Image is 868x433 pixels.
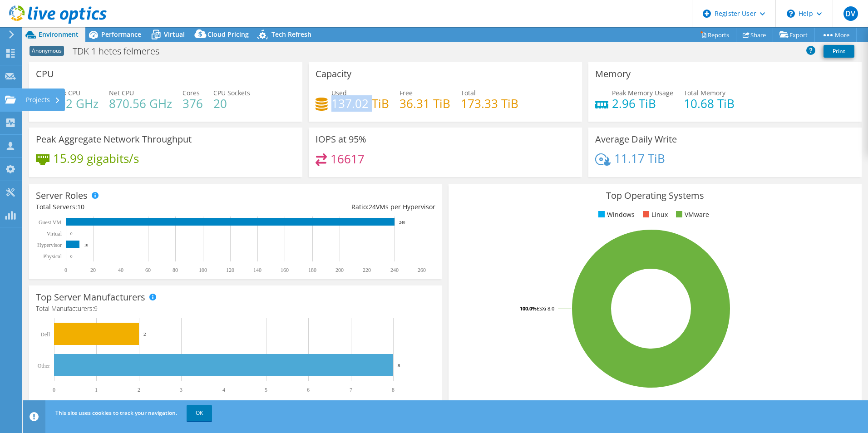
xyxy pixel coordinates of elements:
[674,210,709,220] li: VMware
[213,98,250,108] h4: 20
[350,387,352,393] text: 7
[363,267,371,273] text: 220
[95,387,98,393] text: 1
[109,98,172,108] h4: 870.56 GHz
[612,98,673,108] h4: 2.96 TiB
[43,253,62,260] text: Physical
[77,202,84,211] span: 10
[52,89,80,97] span: Peak CPU
[36,292,145,302] h3: Top Server Manufacturers
[461,89,476,97] span: Total
[173,267,178,273] text: 80
[69,46,173,56] h1: TDK 1 hetes felmeres
[39,219,61,226] text: Guest VM
[455,191,855,201] h3: Top Operating Systems
[182,98,203,108] h4: 376
[399,220,405,225] text: 240
[70,231,73,236] text: 0
[399,98,450,108] h4: 36.31 TiB
[37,242,62,248] text: Hypervisor
[64,267,67,273] text: 0
[693,28,736,42] a: Reports
[614,153,665,163] h4: 11.17 TiB
[145,267,151,273] text: 60
[39,30,79,39] span: Environment
[843,6,858,21] span: DV
[641,210,668,220] li: Linux
[308,267,316,273] text: 180
[207,30,249,39] span: Cloud Pricing
[70,254,73,259] text: 0
[612,89,673,97] span: Peak Memory Usage
[53,387,55,393] text: 0
[38,363,50,369] text: Other
[684,98,735,108] h4: 10.68 TiB
[316,69,351,79] h3: Capacity
[595,69,631,79] h3: Memory
[182,89,200,97] span: Cores
[773,28,815,42] a: Export
[736,28,773,42] a: Share
[399,89,413,97] span: Free
[30,46,64,56] span: Anonymous
[595,134,677,144] h3: Average Daily Write
[118,267,123,273] text: 40
[213,89,250,97] span: CPU Sockets
[101,30,141,39] span: Performance
[164,30,185,39] span: Virtual
[331,98,389,108] h4: 137.02 TiB
[94,304,98,313] span: 9
[55,409,177,417] span: This site uses cookies to track your navigation.
[596,210,635,220] li: Windows
[84,243,89,247] text: 10
[36,191,88,201] h3: Server Roles
[316,134,366,144] h3: IOPS at 95%
[138,387,140,393] text: 2
[390,267,399,273] text: 240
[36,304,435,314] h4: Total Manufacturers:
[226,267,234,273] text: 120
[253,267,261,273] text: 140
[537,305,554,312] tspan: ESXi 8.0
[40,331,50,338] text: Dell
[52,98,99,108] h4: 202 GHz
[143,331,146,337] text: 2
[369,202,376,211] span: 24
[47,231,62,237] text: Virtual
[824,45,854,58] a: Print
[271,30,311,39] span: Tech Refresh
[236,202,435,212] div: Ratio: VMs per Hypervisor
[461,98,518,108] h4: 173.33 TiB
[21,89,65,111] div: Projects
[335,267,344,273] text: 200
[180,387,182,393] text: 3
[53,153,139,163] h4: 15.99 gigabits/s
[90,267,96,273] text: 20
[187,405,212,421] a: OK
[392,387,395,393] text: 8
[199,267,207,273] text: 100
[36,134,192,144] h3: Peak Aggregate Network Throughput
[520,305,537,312] tspan: 100.0%
[814,28,857,42] a: More
[684,89,725,97] span: Total Memory
[418,267,426,273] text: 260
[330,154,365,164] h4: 16617
[307,387,310,393] text: 6
[265,387,267,393] text: 5
[398,363,400,368] text: 8
[331,89,347,97] span: Used
[109,89,134,97] span: Net CPU
[222,387,225,393] text: 4
[36,69,54,79] h3: CPU
[281,267,289,273] text: 160
[36,202,236,212] div: Total Servers:
[787,10,795,18] svg: \n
